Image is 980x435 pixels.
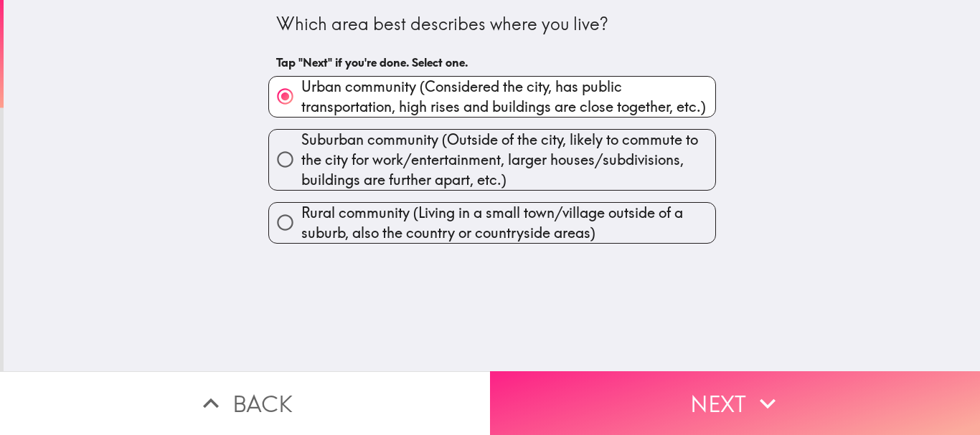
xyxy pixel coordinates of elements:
[269,77,715,117] button: Urban community (Considered the city, has public transportation, high rises and buildings are clo...
[276,12,708,37] div: Which area best describes where you live?
[301,77,715,117] span: Urban community (Considered the city, has public transportation, high rises and buildings are clo...
[269,130,715,190] button: Suburban community (Outside of the city, likely to commute to the city for work/entertainment, la...
[490,371,980,435] button: Next
[301,203,715,243] span: Rural community (Living in a small town/village outside of a suburb, also the country or countrys...
[269,203,715,243] button: Rural community (Living in a small town/village outside of a suburb, also the country or countrys...
[276,54,708,70] h6: Tap "Next" if you're done. Select one.
[301,130,715,190] span: Suburban community (Outside of the city, likely to commute to the city for work/entertainment, la...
